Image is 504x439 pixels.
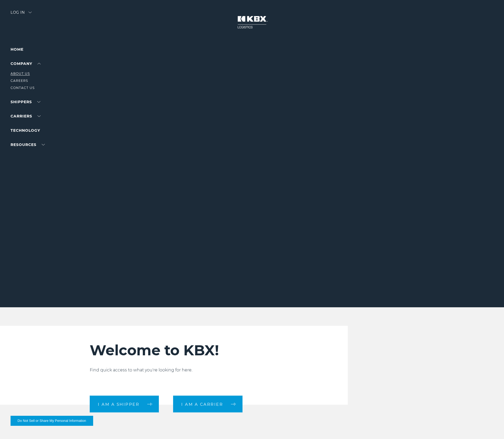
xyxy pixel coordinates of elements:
[11,114,41,119] a: Carriers
[98,402,139,406] span: I am a shipper
[181,402,223,406] span: I am a carrier
[90,342,317,359] h2: Welcome to KBX!
[11,100,40,104] a: SHIPPERS
[11,11,32,18] div: Log in
[90,396,159,413] a: I am a shipper arrow arrow
[11,86,35,90] a: Contact Us
[11,128,40,133] a: Technology
[11,142,45,147] a: RESOURCES
[11,416,93,426] button: Do Not Sell or Share My Personal Information
[232,11,272,34] img: kbx logo
[11,47,23,52] a: Home
[28,12,32,13] img: arrow
[173,396,243,413] a: I am a carrier arrow arrow
[90,367,317,373] p: Find quick access to what you're looking for here.
[478,414,504,439] iframe: Chat Widget
[11,72,30,75] a: About Us
[11,61,41,66] a: Company
[11,79,28,83] a: Careers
